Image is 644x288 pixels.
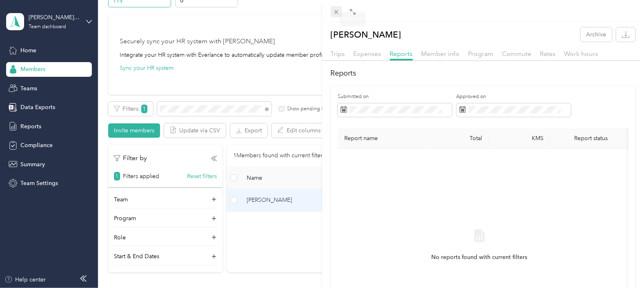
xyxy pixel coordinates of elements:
[331,68,636,79] h2: Reports
[495,135,544,142] div: KMS
[502,50,532,58] span: Commute
[468,50,494,58] span: Program
[540,50,556,58] span: Rates
[338,128,428,149] th: Report name
[331,27,401,42] p: [PERSON_NAME]
[598,242,644,288] iframe: Everlance-gr Chat Button Frame
[340,12,365,27] div: Expand
[434,135,482,142] div: Total
[581,27,612,42] button: Archive
[421,50,460,58] span: Member info
[557,135,625,142] span: Report status
[331,50,345,58] span: Trips
[338,93,452,100] label: Submitted on
[431,253,527,262] span: No reports found with current filters
[354,50,381,58] span: Expenses
[457,93,571,100] label: Approved on
[390,50,413,58] span: Reports
[564,50,598,58] span: Work hours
